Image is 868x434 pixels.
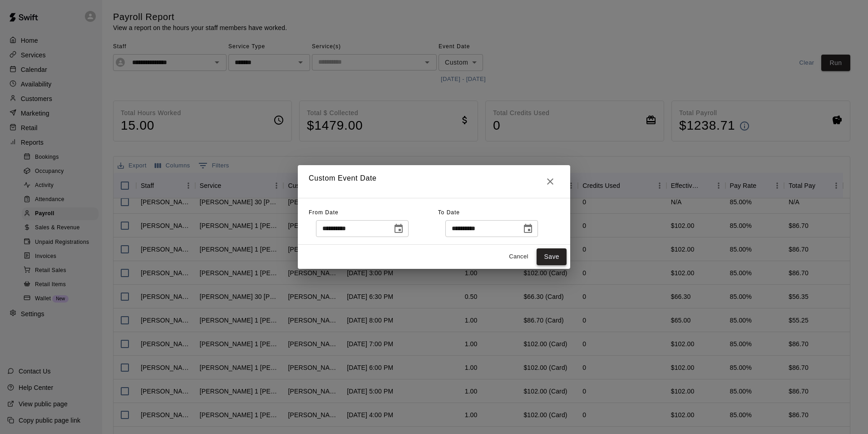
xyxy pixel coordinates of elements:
button: Save [537,248,567,265]
button: Cancel [504,250,533,264]
span: To Date [438,209,460,216]
h2: Custom Event Date [298,165,570,198]
button: Close [541,172,559,191]
span: From Date [309,209,339,216]
button: Choose date, selected date is Sep 8, 2025 [390,220,408,238]
button: Choose date, selected date is Sep 14, 2025 [519,220,537,238]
